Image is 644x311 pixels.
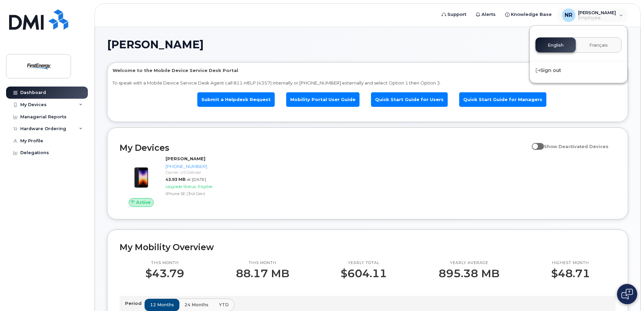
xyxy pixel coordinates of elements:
[286,92,360,107] a: Mobility Portal User Guide
[197,92,275,107] a: Submit a Helpdesk Request
[136,199,151,206] span: Active
[120,242,616,252] h2: My Mobility Overview
[107,40,204,50] span: [PERSON_NAME]
[530,64,627,77] div: Sign out
[166,191,235,196] div: iPhone SE (3rd Gen)
[166,169,235,175] div: Carrier: US Cellular
[371,92,448,107] a: Quick Start Guide for Users
[341,267,387,280] p: $604.11
[145,260,184,266] p: This month
[551,267,590,280] p: $48.71
[341,260,387,266] p: Yearly total
[621,289,633,300] img: Open chat
[125,159,157,191] img: image20231002-3703462-1angbar.jpeg
[439,260,499,266] p: Yearly average
[198,184,212,189] span: Eligible
[236,267,289,280] p: 88.17 MB
[113,80,623,86] p: To speak with a Mobile Device Service Desk Agent call 811-HELP (4357) internally or [PHONE_NUMBER...
[120,155,238,207] a: Active[PERSON_NAME][PHONE_NUMBER]Carrier: US Cellular43.93 MBat [DATE]Upgrade Status:EligibleiPho...
[544,144,609,149] span: Show Deactivated Devices
[145,267,184,280] p: $43.79
[551,260,590,266] p: Highest month
[184,302,208,308] span: 24 months
[113,67,623,74] p: Welcome to the Mobile Device Service Desk Portal
[166,156,205,161] strong: [PERSON_NAME]
[120,143,528,153] h2: My Devices
[439,267,499,280] p: 895.38 MB
[219,302,229,308] span: YTD
[166,184,197,189] span: Upgrade Status:
[589,43,608,48] span: Français
[166,177,185,182] span: 43.93 MB
[459,92,546,107] a: Quick Start Guide for Managers
[166,163,235,170] div: [PHONE_NUMBER]
[125,300,144,307] p: Period
[532,140,537,145] input: Show Deactivated Devices
[236,260,289,266] p: This month
[187,177,206,182] span: at [DATE]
